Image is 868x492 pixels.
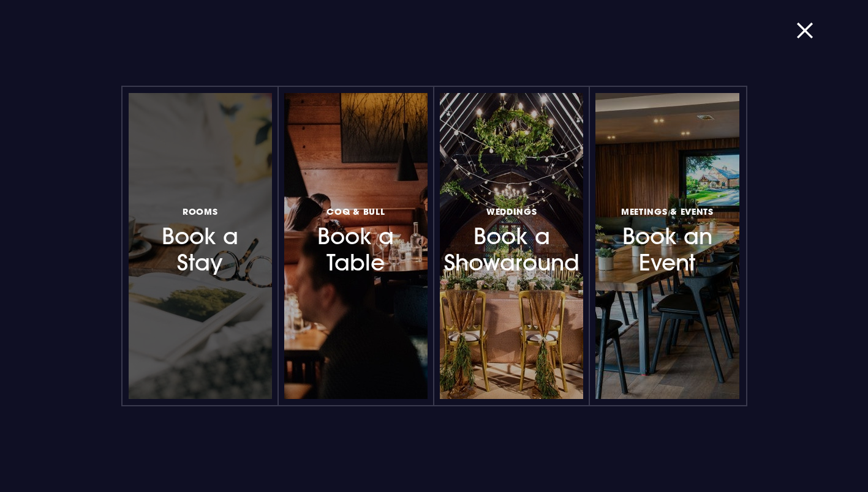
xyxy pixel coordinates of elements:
span: Rooms [183,206,218,217]
span: Weddings [486,206,537,217]
h3: Book a Showaround [461,203,562,276]
h3: Book a Table [306,203,406,276]
a: RoomsBook a Stay [129,93,272,399]
h3: Book an Event [617,203,718,276]
span: Meetings & Events [621,206,714,217]
span: Coq & Bull [326,206,385,217]
h3: Book a Stay [150,203,251,276]
a: Coq & BullBook a Table [284,93,428,399]
a: WeddingsBook a Showaround [440,93,583,399]
a: Meetings & EventsBook an Event [595,93,739,399]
